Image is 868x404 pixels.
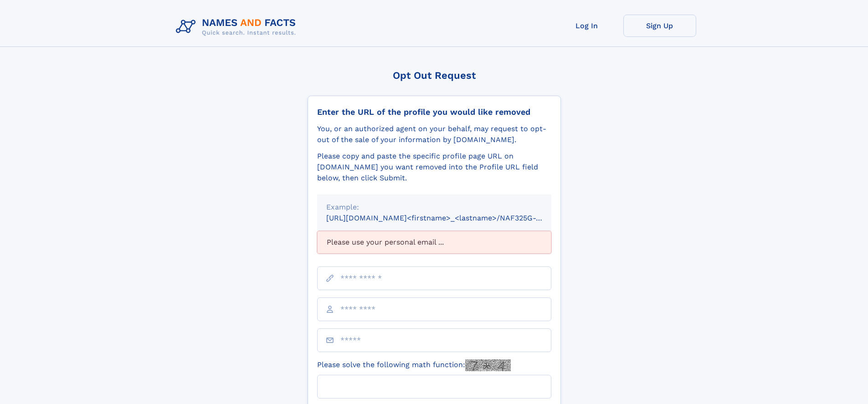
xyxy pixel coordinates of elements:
div: Please use your personal email ... [317,231,551,254]
a: Log In [550,15,623,37]
div: Opt Out Request [308,70,561,81]
a: Sign Up [623,15,696,37]
div: Example: [326,202,542,213]
div: Please copy and paste the specific profile page URL on [DOMAIN_NAME] you want removed into the Pr... [317,151,551,184]
img: Logo Names and Facts [172,15,303,39]
div: You, or an authorized agent on your behalf, may request to opt-out of the sale of your informatio... [317,123,551,145]
div: Enter the URL of the profile you would like removed [317,107,551,117]
small: [URL][DOMAIN_NAME]<firstname>_<lastname>/NAF325G-xxxxxxxx [326,214,569,222]
label: Please solve the following math function: [317,359,511,371]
